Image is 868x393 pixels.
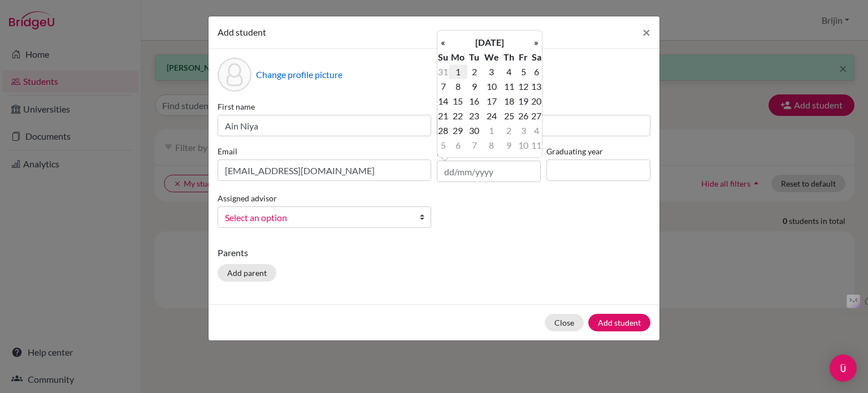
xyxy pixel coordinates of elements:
label: Surname [437,101,650,113]
th: Tu [467,50,481,64]
td: 24 [481,109,501,123]
td: 18 [501,94,516,109]
span: × [643,24,650,40]
td: 17 [481,94,501,109]
span: Add student [218,27,266,37]
label: Assigned advisor [218,192,277,204]
label: Email [218,145,431,157]
button: Close [545,314,584,331]
td: 11 [531,138,542,153]
td: 5 [437,138,449,153]
td: 12 [517,79,531,94]
td: 5 [517,64,531,79]
td: 9 [501,138,516,153]
button: Add parent [218,264,276,282]
th: Sa [531,50,542,64]
td: 2 [501,123,516,138]
label: First name [218,101,431,113]
td: 20 [531,94,542,109]
td: 11 [501,79,516,94]
td: 15 [449,94,467,109]
td: 14 [437,94,449,109]
button: Close [633,16,659,48]
td: 7 [467,138,481,153]
td: 16 [467,94,481,109]
td: 25 [501,109,516,123]
td: 31 [437,64,449,79]
th: [DATE] [449,35,531,50]
th: Fr [517,50,531,64]
td: 29 [449,123,467,138]
td: 1 [449,64,467,79]
th: Th [501,50,516,64]
td: 10 [481,79,501,94]
td: 2 [467,64,481,79]
td: 8 [481,138,501,153]
th: « [437,35,449,50]
th: Mo [449,50,467,64]
p: Parents [218,246,650,260]
td: 4 [531,123,542,138]
td: 6 [531,64,542,79]
td: 9 [467,79,481,94]
td: 7 [437,79,449,94]
th: Su [437,50,449,64]
td: 22 [449,109,467,123]
label: Graduating year [546,145,650,157]
td: 8 [449,79,467,94]
td: 19 [517,94,531,109]
th: » [531,35,542,50]
td: 23 [467,109,481,123]
td: 28 [437,123,449,138]
td: 30 [467,123,481,138]
td: 3 [481,64,501,79]
div: Profile picture [218,58,251,92]
td: 3 [517,123,531,138]
td: 13 [531,79,542,94]
td: 27 [531,109,542,123]
button: Add student [588,314,650,331]
td: 6 [449,138,467,153]
input: dd/mm/yyyy [437,161,541,182]
div: Open Intercom Messenger [830,355,857,382]
td: 21 [437,109,449,123]
td: 26 [517,109,531,123]
td: 10 [517,138,531,153]
td: 1 [481,123,501,138]
th: We [481,50,501,64]
td: 4 [501,64,516,79]
span: Select an option [225,210,409,225]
